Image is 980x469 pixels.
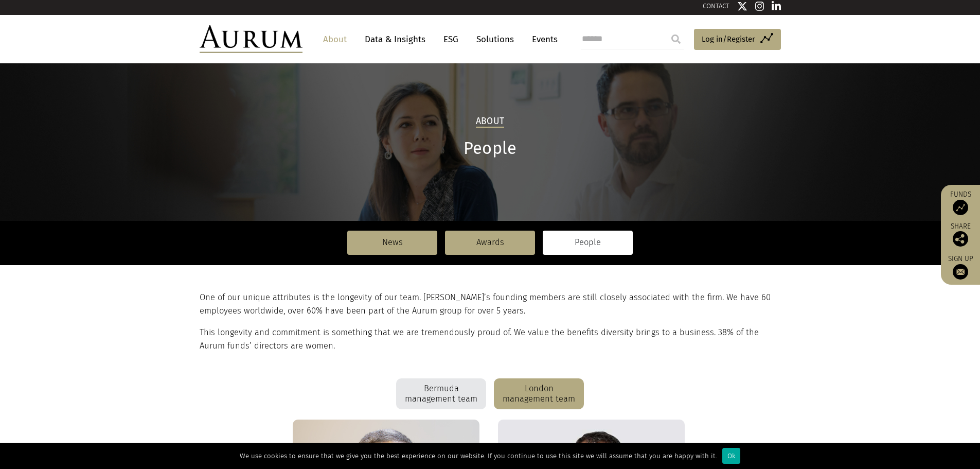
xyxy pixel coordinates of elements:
div: Share [946,223,975,247]
span: Log in/Register [702,33,755,45]
a: About [318,30,352,49]
a: Events [527,30,558,49]
img: Share this post [953,231,968,247]
a: Funds [946,190,975,215]
p: One of our unique attributes is the longevity of our team. [PERSON_NAME]’s founding members are s... [200,291,778,318]
img: Twitter icon [737,1,747,11]
div: Ok [722,448,740,464]
img: Sign up to our newsletter [953,264,968,280]
img: Instagram icon [755,1,764,11]
p: This longevity and commitment is something that we are tremendously proud of. We value the benefi... [200,326,778,353]
h1: People [200,138,781,159]
div: Bermuda management team [396,378,486,409]
input: Submit [666,29,686,49]
a: CONTACT [703,2,729,10]
img: Aurum [200,25,302,53]
img: Access Funds [953,200,968,215]
a: Awards [445,231,535,254]
a: Solutions [471,30,519,49]
a: Sign up [946,254,975,280]
a: News [347,231,437,254]
a: ESG [438,30,464,49]
a: Data & Insights [360,30,431,49]
a: People [543,231,633,254]
a: Log in/Register [694,29,781,50]
h2: About [476,116,504,128]
div: London management team [494,378,584,409]
img: Linkedin icon [772,1,781,11]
